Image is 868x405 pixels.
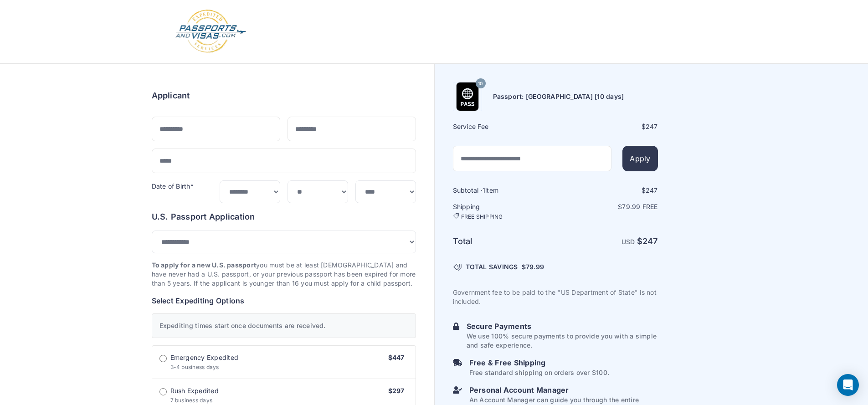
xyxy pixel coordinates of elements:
p: Free standard shipping on orders over $100. [469,368,609,377]
div: Expediting times start once documents are received. [152,313,416,338]
h6: Personal Account Manager [469,384,658,395]
p: $ [556,202,658,211]
h6: Subtotal · item [453,186,555,195]
h6: Shipping [453,202,555,220]
img: Logo [175,9,247,54]
span: 79.99 [526,263,544,271]
h6: Free & Free Shipping [469,357,609,368]
img: Product Name [453,82,482,111]
span: 7 business days [170,397,213,404]
span: Free [642,203,658,210]
span: $297 [388,387,405,395]
div: $ [556,122,658,131]
h6: Passport: [GEOGRAPHIC_DATA] [10 days] [493,92,624,101]
h6: U.S. Passport Application [152,210,416,223]
h6: Total [453,235,555,248]
span: 247 [646,186,658,194]
p: Government fee to be paid to the "US Department of State" is not included. [453,288,658,306]
button: Apply [622,146,657,171]
h6: Secure Payments [467,321,658,332]
span: 1 [483,186,485,194]
div: Open Intercom Messenger [837,374,859,396]
span: $447 [388,354,405,361]
span: 247 [646,123,658,130]
span: FREE SHIPPING [461,213,503,220]
h6: Service Fee [453,122,555,131]
p: We use 100% secure payments to provide you with a simple and safe experience. [467,332,658,350]
span: Rush Expedited [170,386,219,395]
span: Emergency Expedited [170,353,239,362]
span: USD [621,238,635,246]
strong: To apply for a new U.S. passport [152,261,257,269]
h6: Select Expediting Options [152,295,416,306]
strong: $ [637,236,658,246]
span: 10 [478,78,483,90]
label: Date of Birth* [152,182,194,190]
span: 247 [642,236,658,246]
span: TOTAL SAVINGS [466,262,518,272]
h6: Applicant [152,89,190,102]
div: $ [556,186,658,195]
span: 3-4 business days [170,364,219,370]
span: $ [522,262,544,272]
span: 79.99 [622,203,640,210]
p: you must be at least [DEMOGRAPHIC_DATA] and have never had a U.S. passport, or your previous pass... [152,261,416,288]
